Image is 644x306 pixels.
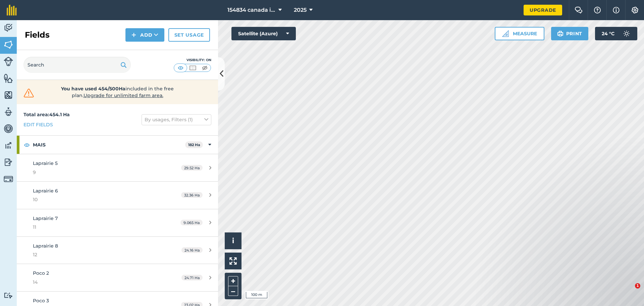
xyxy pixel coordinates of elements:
[495,27,544,40] button: Measure
[174,57,211,63] div: Visibility: On
[131,31,136,39] img: svg+xml;base64,PHN2ZyB4bWxucz0iaHR0cDovL3d3dy53My5vcmcvMjAwMC9zdmciIHdpZHRoPSIxNCIgaGVpZ2h0PSIyNC...
[620,27,633,40] img: svg+xml;base64,PD94bWwgdmVyc2lvbj0iMS4wIiBlbmNvZGluZz0idXRmLTgiPz4KPCEtLSBHZW5lcmF0b3I6IEFkb2JlIE...
[22,88,36,98] img: svg+xml;base64,PHN2ZyB4bWxucz0iaHR0cDovL3d3dy53My5vcmcvMjAwMC9zdmciIHdpZHRoPSIzMiIgaGVpZ2h0PSIzMC...
[33,278,159,286] span: 14
[188,142,200,147] strong: 182 Ha
[232,236,234,245] span: i
[180,220,203,225] span: 9.065 Ha
[4,140,13,150] img: svg+xml;base64,PD94bWwgdmVyc2lvbj0iMS4wIiBlbmNvZGluZz0idXRmLTgiPz4KPCEtLSBHZW5lcmF0b3I6IEFkb2JlIE...
[46,85,189,99] span: included in the free plan .
[23,121,53,128] a: Edit fields
[33,298,49,304] span: Poco 3
[17,182,218,209] a: Laprairie 61032.36 Ha
[17,136,218,154] div: MAIS182 Ha
[24,141,30,149] img: svg+xml;base64,PHN2ZyB4bWxucz0iaHR0cDovL3d3dy53My5vcmcvMjAwMC9zdmciIHdpZHRoPSIxOCIgaGVpZ2h0PSIyNC...
[142,114,211,125] button: By usages, Filters (1)
[25,30,50,40] h2: Fields
[602,27,614,40] span: 24 ° C
[23,112,70,118] strong: Total area : 454.1 Ha
[228,286,238,296] button: –
[33,169,159,176] span: 9
[33,136,185,154] strong: MAIS
[631,7,639,13] img: A cog icon
[23,57,131,73] input: Search
[7,5,17,15] img: fieldmargin Logo
[4,292,13,299] img: svg+xml;base64,PD94bWwgdmVyc2lvbj0iMS4wIiBlbmNvZGluZz0idXRmLTgiPz4KPCEtLSBHZW5lcmF0b3I6IEFkb2JlIE...
[22,85,213,99] a: You have used 454/500Haincluded in the free plan.Upgrade for unlimited farm area.
[557,30,563,38] img: svg+xml;base64,PHN2ZyB4bWxucz0iaHR0cDovL3d3dy53My5vcmcvMjAwMC9zdmciIHdpZHRoPSIxOSIgaGVpZ2h0PSIyNC...
[4,107,13,117] img: svg+xml;base64,PD94bWwgdmVyc2lvbj0iMS4wIiBlbmNvZGluZz0idXRmLTgiPz4KPCEtLSBHZW5lcmF0b3I6IEFkb2JlIE...
[231,27,296,40] button: Satellite (Azure)
[181,247,203,253] span: 24.16 Ha
[33,160,58,166] span: Laprairie 5
[17,264,218,291] a: Poco 21424.71 Ha
[33,243,58,249] span: Laprairie 8
[189,64,197,71] img: svg+xml;base64,PHN2ZyB4bWxucz0iaHR0cDovL3d3dy53My5vcmcvMjAwMC9zdmciIHdpZHRoPSI1MCIgaGVpZ2h0PSI0MC...
[33,223,159,231] span: 11
[4,40,13,50] img: svg+xml;base64,PHN2ZyB4bWxucz0iaHR0cDovL3d3dy53My5vcmcvMjAwMC9zdmciIHdpZHRoPSI1NiIgaGVpZ2h0PSI2MC...
[176,64,185,71] img: svg+xml;base64,PHN2ZyB4bWxucz0iaHR0cDovL3d3dy53My5vcmcvMjAwMC9zdmciIHdpZHRoPSI1MCIgaGVpZ2h0PSI0MC...
[17,237,218,264] a: Laprairie 81224.16 Ha
[33,251,159,258] span: 12
[4,174,13,184] img: svg+xml;base64,PD94bWwgdmVyc2lvbj0iMS4wIiBlbmNvZGluZz0idXRmLTgiPz4KPCEtLSBHZW5lcmF0b3I6IEFkb2JlIE...
[227,6,276,14] span: 154834 canada inc
[4,73,13,83] img: svg+xml;base64,PHN2ZyB4bWxucz0iaHR0cDovL3d3dy53My5vcmcvMjAwMC9zdmciIHdpZHRoPSI1NiIgaGVpZ2h0PSI2MC...
[4,157,13,167] img: svg+xml;base64,PD94bWwgdmVyc2lvbj0iMS4wIiBlbmNvZGluZz0idXRmLTgiPz4KPCEtLSBHZW5lcmF0b3I6IEFkb2JlIE...
[61,86,125,92] strong: You have used 454/500Ha
[228,276,238,286] button: +
[181,192,203,198] span: 32.36 Ha
[33,270,49,276] span: Poco 2
[84,92,163,98] span: Upgrade for unlimited farm area.
[502,30,509,37] img: Ruler icon
[575,7,583,13] img: Two speech bubbles overlapping with the left bubble in the forefront
[524,5,562,15] a: Upgrade
[33,215,58,221] span: Laprairie 7
[17,209,218,236] a: Laprairie 7119.065 Ha
[225,232,241,249] button: i
[621,283,637,299] iframe: Intercom live chat
[613,6,620,14] img: svg+xml;base64,PHN2ZyB4bWxucz0iaHR0cDovL3d3dy53My5vcmcvMjAwMC9zdmciIHdpZHRoPSIxNyIgaGVpZ2h0PSIxNy...
[294,6,307,14] span: 2025
[125,28,164,42] button: Add
[33,196,159,203] span: 10
[551,27,589,40] button: Print
[229,257,237,265] img: Four arrows, one pointing top left, one top right, one bottom right and the last bottom left
[181,275,203,280] span: 24.71 Ha
[595,27,637,40] button: 24 °C
[4,23,13,33] img: svg+xml;base64,PD94bWwgdmVyc2lvbj0iMS4wIiBlbmNvZGluZz0idXRmLTgiPz4KPCEtLSBHZW5lcmF0b3I6IEFkb2JlIE...
[201,64,209,71] img: svg+xml;base64,PHN2ZyB4bWxucz0iaHR0cDovL3d3dy53My5vcmcvMjAwMC9zdmciIHdpZHRoPSI1MCIgaGVpZ2h0PSI0MC...
[4,124,13,134] img: svg+xml;base64,PD94bWwgdmVyc2lvbj0iMS4wIiBlbmNvZGluZz0idXRmLTgiPz4KPCEtLSBHZW5lcmF0b3I6IEFkb2JlIE...
[181,165,203,171] span: 29.52 Ha
[4,57,13,66] img: svg+xml;base64,PD94bWwgdmVyc2lvbj0iMS4wIiBlbmNvZGluZz0idXRmLTgiPz4KPCEtLSBHZW5lcmF0b3I6IEFkb2JlIE...
[593,7,601,13] img: A question mark icon
[635,283,640,289] span: 1
[168,28,210,42] a: Set usage
[17,154,218,181] a: Laprairie 5929.52 Ha
[120,61,127,69] img: svg+xml;base64,PHN2ZyB4bWxucz0iaHR0cDovL3d3dy53My5vcmcvMjAwMC9zdmciIHdpZHRoPSIxOSIgaGVpZ2h0PSIyNC...
[33,188,58,194] span: Laprairie 6
[4,90,13,100] img: svg+xml;base64,PHN2ZyB4bWxucz0iaHR0cDovL3d3dy53My5vcmcvMjAwMC9zdmciIHdpZHRoPSI1NiIgaGVpZ2h0PSI2MC...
